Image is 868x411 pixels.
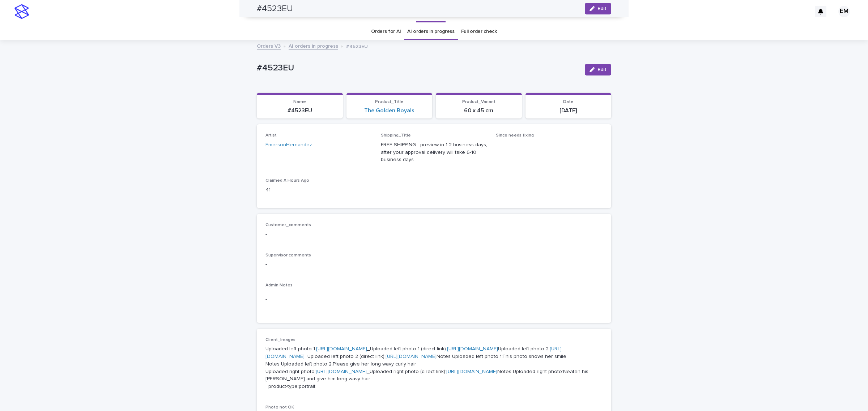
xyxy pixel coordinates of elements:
a: The Golden Royals [364,107,414,114]
span: Edit [597,67,607,72]
p: - [265,296,603,303]
p: - [265,231,603,238]
a: [URL][DOMAIN_NAME] [447,346,498,351]
p: 41 [265,186,372,194]
a: [URL][DOMAIN_NAME] [316,346,367,351]
span: Admin Notes [265,283,293,287]
span: Customer_comments [265,223,311,227]
button: Edit [585,64,611,75]
p: - [496,141,603,149]
a: Orders V3 [257,42,281,50]
p: #4523EU [257,63,579,73]
span: Date [563,100,574,104]
a: [URL][DOMAIN_NAME] [386,354,437,359]
a: [URL][DOMAIN_NAME] [316,369,367,374]
span: Name [293,100,306,104]
p: Uploaded left photo 1: _Uploaded left photo 1 (direct link): Uploaded left photo 2: _Uploaded lef... [265,345,603,390]
p: #4523EU [261,107,339,114]
span: Client_Images [265,338,295,342]
span: Supervisor comments [265,253,311,258]
p: [DATE] [530,107,607,114]
a: [URL][DOMAIN_NAME] [446,369,497,374]
span: Product_Title [375,100,404,104]
span: Photo not OK [265,405,294,410]
span: Artist [265,133,277,138]
p: 60 x 45 cm [440,107,518,114]
p: FREE SHIPPING - preview in 1-2 business days, after your approval delivery will take 6-10 busines... [381,141,488,164]
span: Claimed X Hours Ago [265,178,309,183]
div: EM [838,6,850,17]
a: Orders for AI [371,23,401,40]
a: AI orders in progress [289,42,338,50]
a: EmersonHernandez [265,141,312,149]
a: AI orders in progress [407,23,455,40]
span: Product_Variant [462,100,495,104]
a: Full order check [461,23,497,40]
img: stacker-logo-s-only.png [14,4,29,19]
p: #4523EU [346,42,368,50]
p: - [265,261,603,268]
span: Shipping_Title [381,133,411,138]
span: Since needs fixing [496,133,534,138]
